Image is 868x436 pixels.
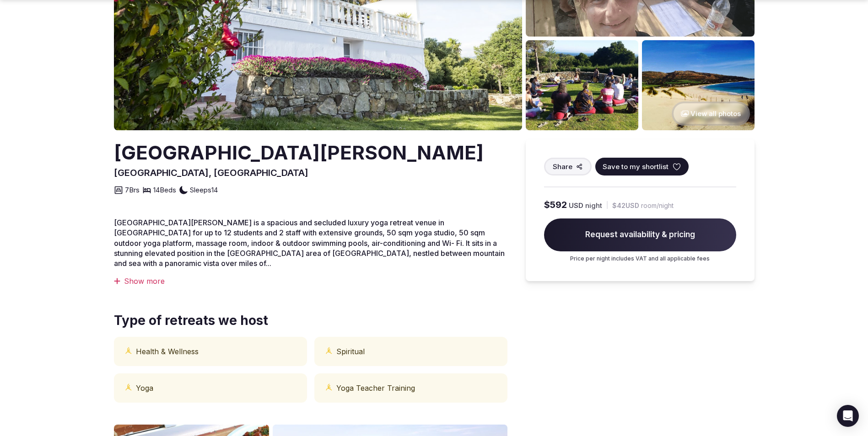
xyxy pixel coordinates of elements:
span: Share [553,162,572,171]
span: night [585,201,602,210]
span: Type of retreats we host [114,312,268,330]
h2: [GEOGRAPHIC_DATA][PERSON_NAME] [114,139,484,166]
span: $592 [544,198,567,211]
button: Share [544,158,592,175]
span: [GEOGRAPHIC_DATA], [GEOGRAPHIC_DATA] [114,167,308,178]
button: View all photos [672,101,750,126]
span: [GEOGRAPHIC_DATA][PERSON_NAME] is a spacious and secluded luxury yoga retreat venue in [GEOGRAPHI... [114,218,505,268]
button: Save to my shortlist [595,158,689,175]
span: Save to my shortlist [603,162,669,171]
span: Sleeps 14 [190,185,218,195]
span: room/night [641,201,674,210]
span: $42 USD [612,201,639,210]
span: Request availability & pricing [544,218,736,251]
div: Open Intercom Messenger [837,405,859,427]
span: 7 Brs [125,185,140,195]
span: USD [569,201,583,210]
span: 14 Beds [153,185,176,195]
div: | [606,200,609,210]
div: Show more [114,276,507,286]
p: Price per night includes VAT and all applicable fees [544,255,736,263]
img: Venue gallery photo [642,40,755,130]
img: Venue gallery photo [526,40,638,130]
